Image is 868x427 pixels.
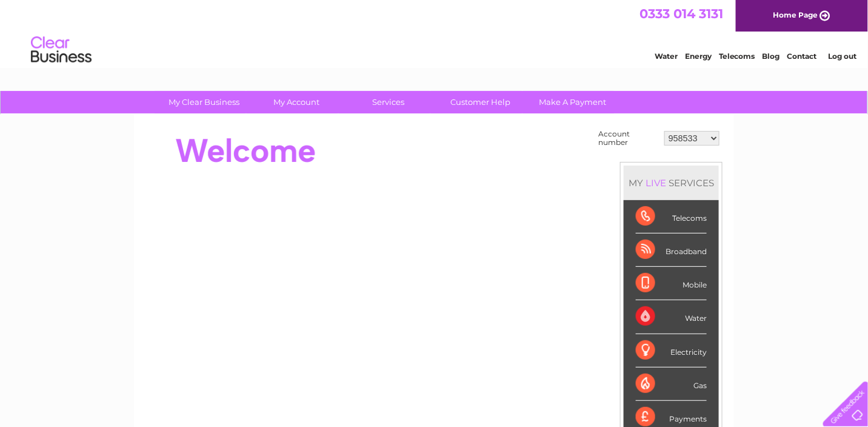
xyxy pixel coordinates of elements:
[639,6,723,21] a: 0333 014 3131
[636,267,707,300] div: Mobile
[655,52,678,61] a: Water
[763,52,780,61] a: Blog
[523,91,623,113] a: Make A Payment
[636,300,707,334] div: Water
[787,52,817,61] a: Contact
[595,127,661,150] td: Account number
[339,91,439,113] a: Services
[636,368,707,401] div: Gas
[149,7,721,59] div: Clear Business is a trading name of Verastar Limited (registered in [GEOGRAPHIC_DATA] No. 3667643...
[636,334,707,368] div: Electricity
[636,200,707,234] div: Telecoms
[828,52,856,61] a: Log out
[155,91,255,113] a: My Clear Business
[643,177,669,189] div: LIVE
[624,166,719,200] div: MY SERVICES
[431,91,531,113] a: Customer Help
[636,234,707,267] div: Broadband
[685,52,712,61] a: Energy
[719,52,755,61] a: Telecoms
[247,91,347,113] a: My Account
[30,32,92,69] img: logo.png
